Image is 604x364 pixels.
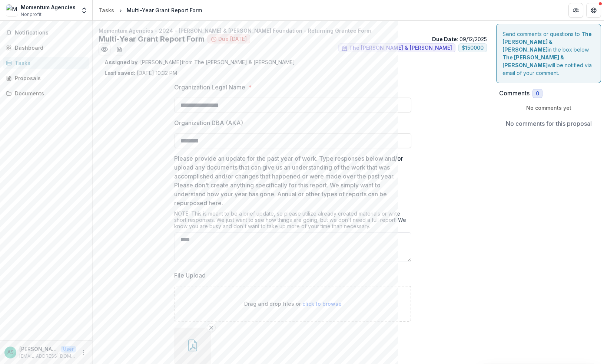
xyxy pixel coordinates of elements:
p: Please provide an update for the past year of work. Type responses below and/or upload any docume... [174,154,407,207]
a: Documents [3,87,89,99]
nav: breadcrumb [96,5,205,16]
strong: Last saved: [104,70,135,76]
div: Documents [15,89,83,97]
a: Tasks [3,57,89,69]
p: Drag and drop files or [244,300,342,308]
a: Proposals [3,72,89,84]
strong: Due Date [432,36,457,42]
button: Remove File [207,323,216,332]
button: Open entity switcher [79,3,89,18]
span: 0 [536,91,539,97]
p: Organization Legal Name [174,83,245,92]
h2: Comments [499,90,530,97]
button: Notifications [3,27,89,39]
h2: Multi-Year Grant Report Form [99,35,205,43]
a: Tasks [96,5,117,16]
div: Momentum Agencies [21,3,76,11]
p: [EMAIL_ADDRESS][DOMAIN_NAME] [19,353,76,360]
p: [PERSON_NAME] [19,345,58,353]
p: User [61,346,76,352]
strong: Assigned by [104,59,137,65]
p: [DATE] 10:32 PM [104,69,177,77]
p: Organization DBA (AKA) [174,118,243,127]
p: : [PERSON_NAME] from The [PERSON_NAME] & [PERSON_NAME] [104,58,481,66]
span: The [PERSON_NAME] & [PERSON_NAME] [349,45,452,51]
strong: The [PERSON_NAME] & [PERSON_NAME] [502,31,592,53]
div: NOTE: This is meant to be a brief update, so please utilize already created materials or write sh... [174,210,411,232]
p: Momentum Agencies - 2024 - [PERSON_NAME] & [PERSON_NAME] Foundation - Returning Grantee Form [99,27,487,35]
img: Momentum Agencies [6,4,18,16]
button: download-word-button [113,43,125,55]
a: Dashboard [3,42,89,54]
div: Amy Simons [7,350,14,355]
button: More [79,348,88,357]
span: Due [DATE] [218,36,247,42]
span: Nonprofit [21,11,42,18]
button: Preview 12a59049-57e8-4fb9-ae5b-390b2270ab82.pdf [99,43,110,55]
span: click to browse [302,301,342,307]
p: No comments yet [499,104,598,112]
button: Get Help [586,3,601,18]
p: : 09/12/2025 [432,35,487,43]
div: Proposals [15,74,83,82]
div: Multi-Year Grant Report Form [127,6,202,14]
div: Tasks [99,6,114,14]
div: Dashboard [15,44,83,52]
div: Send comments or questions to in the box below. will be notified via email of your comment. [496,24,601,83]
strong: The [PERSON_NAME] & [PERSON_NAME] [502,54,564,68]
button: Partners [568,3,583,18]
span: Notifications [15,30,86,36]
p: File Upload [174,271,206,280]
div: Tasks [15,59,83,67]
span: $ 150000 [462,45,484,51]
p: No comments for this proposal [506,119,592,128]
